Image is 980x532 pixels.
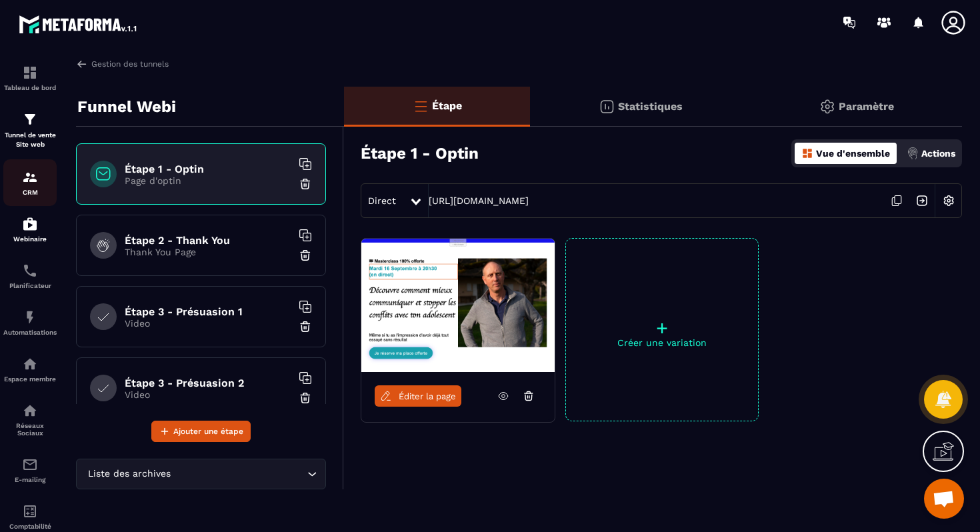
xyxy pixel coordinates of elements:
div: Search for option [76,459,326,489]
span: Ajouter une étape [173,425,243,438]
p: Video [125,389,291,400]
img: email [22,457,38,473]
img: setting-gr.5f69749f.svg [819,99,835,115]
img: trash [299,177,312,191]
span: Direct [368,195,396,206]
img: trash [299,391,312,405]
p: Espace membre [3,375,57,383]
img: formation [22,111,38,127]
input: Search for option [173,467,304,481]
span: Éditer la page [399,391,456,401]
img: automations [22,356,38,372]
a: formationformationTableau de bord [3,55,57,101]
p: Paramètre [839,100,894,113]
h6: Étape 2 - Thank You [125,234,291,247]
h3: Étape 1 - Optin [361,144,479,163]
p: Vue d'ensemble [816,148,890,159]
a: formationformationTunnel de vente Site web [3,101,57,159]
a: Éditer la page [375,385,461,407]
img: trash [299,249,312,262]
p: Automatisations [3,329,57,336]
img: stats.20deebd0.svg [599,99,615,115]
p: Comptabilité [3,523,57,530]
img: actions.d6e523a2.png [907,147,919,159]
img: tab_keywords_by_traffic_grey.svg [151,77,162,88]
img: scheduler [22,263,38,279]
a: automationsautomationsAutomatisations [3,299,57,346]
div: Domaine: [DOMAIN_NAME] [35,35,151,45]
div: v 4.0.25 [37,21,65,32]
img: social-network [22,403,38,419]
div: Ouvrir le chat [924,479,964,519]
img: arrow-next.bcc2205e.svg [909,188,935,213]
img: logo [19,12,139,36]
p: Thank You Page [125,247,291,257]
img: image [361,239,555,372]
p: Actions [921,148,955,159]
img: logo_orange.svg [21,21,32,32]
p: Tunnel de vente Site web [3,131,57,149]
p: Funnel Webi [77,93,176,120]
img: bars-o.4a397970.svg [413,98,429,114]
h6: Étape 1 - Optin [125,163,291,175]
span: Liste des archives [85,467,173,481]
a: schedulerschedulerPlanificateur [3,253,57,299]
a: Gestion des tunnels [76,58,169,70]
div: Mots-clés [166,79,204,87]
p: Statistiques [618,100,683,113]
a: automationsautomationsWebinaire [3,206,57,253]
a: social-networksocial-networkRéseaux Sociaux [3,393,57,447]
p: Video [125,318,291,329]
img: trash [299,320,312,333]
p: E-mailing [3,476,57,483]
img: website_grey.svg [21,35,32,45]
h6: Étape 3 - Présuasion 1 [125,305,291,318]
img: formation [22,65,38,81]
img: tab_domain_overview_orange.svg [54,77,65,88]
img: automations [22,309,38,325]
p: Webinaire [3,235,57,243]
a: automationsautomationsEspace membre [3,346,57,393]
img: setting-w.858f3a88.svg [936,188,961,213]
img: automations [22,216,38,232]
p: + [566,319,758,337]
div: Domaine [69,79,103,87]
img: dashboard-orange.40269519.svg [801,147,813,159]
img: accountant [22,503,38,519]
p: Créer une variation [566,337,758,348]
a: formationformationCRM [3,159,57,206]
img: arrow [76,58,88,70]
p: Réseaux Sociaux [3,422,57,437]
p: CRM [3,189,57,196]
p: Page d'optin [125,175,291,186]
a: [URL][DOMAIN_NAME] [429,195,529,206]
a: emailemailE-mailing [3,447,57,493]
p: Planificateur [3,282,57,289]
p: Étape [432,99,462,112]
h6: Étape 3 - Présuasion 2 [125,377,291,389]
p: Tableau de bord [3,84,57,91]
button: Ajouter une étape [151,421,251,442]
img: formation [22,169,38,185]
